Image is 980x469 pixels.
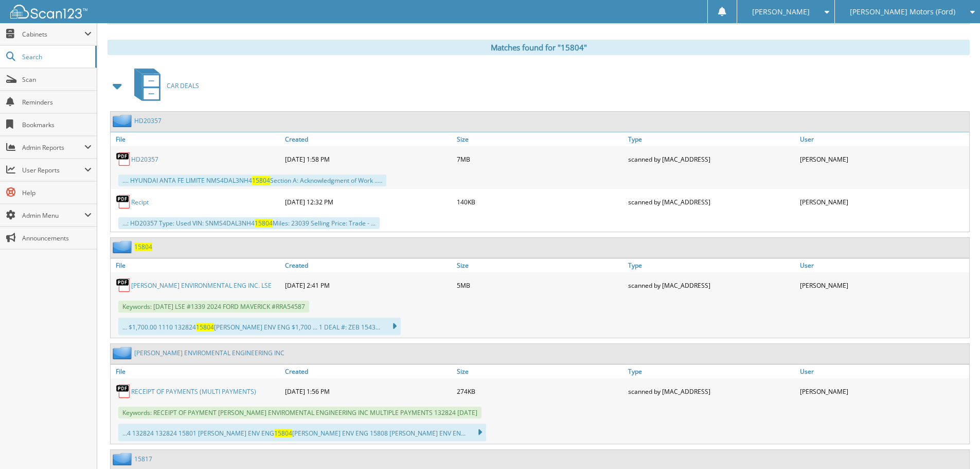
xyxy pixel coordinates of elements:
span: Cabinets [22,30,84,39]
a: User [797,132,969,146]
span: Search [22,53,90,61]
a: User [797,364,969,378]
div: 7MB [454,149,626,169]
a: Type [626,258,797,272]
span: User Reports [22,166,84,175]
div: .... HYUNDAI ANTA FE LIMITE NMS4DAL3NH4 Section A: Acknowledgment of Work ..... [118,175,386,186]
div: [PERSON_NAME] [797,149,969,169]
span: CAR DEALS [167,81,199,90]
img: scan123-logo-white.svg [10,5,87,19]
span: Announcements [22,234,92,242]
span: Admin Reports [22,143,84,152]
img: PDF.png [116,194,131,210]
div: [DATE] 1:56 PM [282,381,454,402]
span: Admin Menu [22,211,84,220]
div: [PERSON_NAME] [797,192,969,212]
span: 15804 [255,219,273,228]
a: CAR DEALS [128,65,199,106]
a: RECEIPT OF PAYMENTS (MULTI PAYMENTS) [131,387,256,396]
span: Help [22,188,92,197]
iframe: Chat Widget [929,420,980,469]
a: Type [626,132,797,146]
a: Size [454,132,626,146]
a: Created [282,132,454,146]
a: Created [282,364,454,378]
a: 15804 [134,242,152,251]
a: User [797,258,969,272]
span: [PERSON_NAME] [752,9,810,15]
div: scanned by [MAC_ADDRESS] [626,275,797,296]
a: File [111,364,282,378]
img: folder2.png [113,240,134,253]
img: PDF.png [116,384,131,399]
div: ... $1,700.00 1110 132824 [PERSON_NAME] ENV ENG $1,700 ... 1 DEAL #: ZEB 1543... [118,318,401,335]
span: Keywords: RECEIPT OF PAYMENT [PERSON_NAME] ENVIROMENTAL ENGINEERING INC MULTIPLE PAYMENTS 132824 ... [118,407,482,419]
div: [DATE] 2:41 PM [282,275,454,296]
span: Bookmarks [22,120,92,129]
span: 15804 [274,429,292,438]
a: Recipt [131,198,149,206]
a: [PERSON_NAME] ENVIRONMENTAL ENG INC. LSE [131,281,272,290]
div: 140KB [454,192,626,212]
div: ...: HD20357 Type: Used VIN: SNMS4DAL3NH4 Miles: 23039 Selling Price: Trade - ... [118,217,380,229]
a: File [111,258,282,272]
div: [DATE] 1:58 PM [282,149,454,169]
a: Created [282,258,454,272]
img: folder2.png [113,346,134,359]
div: [DATE] 12:32 PM [282,192,454,212]
div: scanned by [MAC_ADDRESS] [626,381,797,402]
span: 15804 [196,323,214,332]
div: 5MB [454,275,626,296]
a: HD20357 [134,116,162,125]
span: Keywords: [DATE] LSE #1339 2024 FORD MAVERICK #RRA54587 [118,301,309,312]
img: folder2.png [113,453,134,465]
a: File [111,132,282,146]
div: [PERSON_NAME] [797,275,969,296]
div: ...4 132824 132824 15801 [PERSON_NAME] ENV ENG [PERSON_NAME] ENV ENG 15808 [PERSON_NAME] ENV EN... [118,424,486,441]
div: Matches found for "15804" [108,40,970,55]
div: 274KB [454,381,626,402]
span: 15804 [252,176,270,185]
a: HD20357 [131,155,158,164]
a: Size [454,364,626,378]
a: [PERSON_NAME] ENVIROMENTAL ENGINEERING INC [134,349,284,357]
span: Reminders [22,98,92,107]
div: [PERSON_NAME] [797,381,969,402]
div: scanned by [MAC_ADDRESS] [626,149,797,169]
a: Type [626,364,797,378]
img: PDF.png [116,277,131,293]
a: Size [454,258,626,272]
img: PDF.png [116,151,131,167]
div: scanned by [MAC_ADDRESS] [626,192,797,212]
img: folder2.png [113,114,134,127]
span: Scan [22,75,92,84]
a: 15817 [134,455,152,463]
span: [PERSON_NAME] Motors (Ford) [850,9,955,15]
